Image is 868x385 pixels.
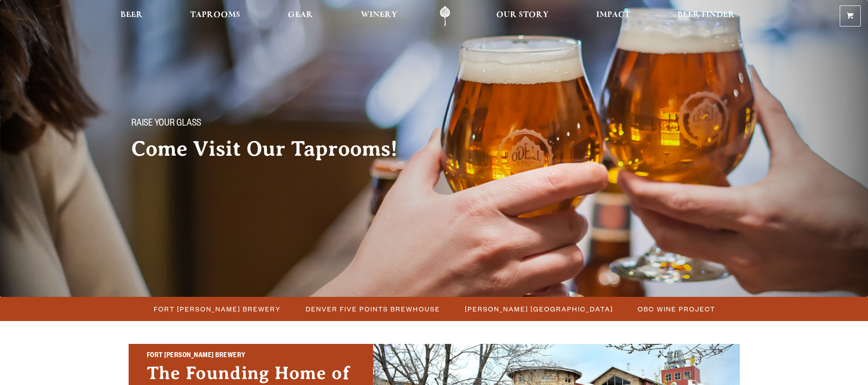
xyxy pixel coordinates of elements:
[114,6,149,26] a: Beer
[184,6,246,26] a: Taprooms
[300,302,445,316] a: Denver Five Points Brewhouse
[282,6,319,26] a: Gear
[306,302,440,316] span: Denver Five Points Brewhouse
[147,350,355,362] h2: Fort [PERSON_NAME] Brewery
[671,6,741,26] a: Beer Finder
[590,6,636,26] a: Impact
[465,302,613,316] span: [PERSON_NAME] [GEOGRAPHIC_DATA]
[154,302,281,316] span: Fort [PERSON_NAME] Brewery
[355,6,403,26] a: Winery
[190,11,240,19] span: Taprooms
[131,118,201,130] span: Raise your glass
[131,137,416,160] h2: Come Visit Our Taprooms!
[459,302,618,316] a: [PERSON_NAME] [GEOGRAPHIC_DATA]
[596,11,630,19] span: Impact
[677,11,735,19] span: Beer Finder
[120,11,143,19] span: Beer
[490,6,555,26] a: Our Story
[428,6,462,26] a: Odell Home
[632,302,720,316] a: OBC Wine Project
[288,11,313,19] span: Gear
[638,302,715,316] span: OBC Wine Project
[496,11,549,19] span: Our Story
[148,302,286,316] a: Fort [PERSON_NAME] Brewery
[361,11,397,19] span: Winery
